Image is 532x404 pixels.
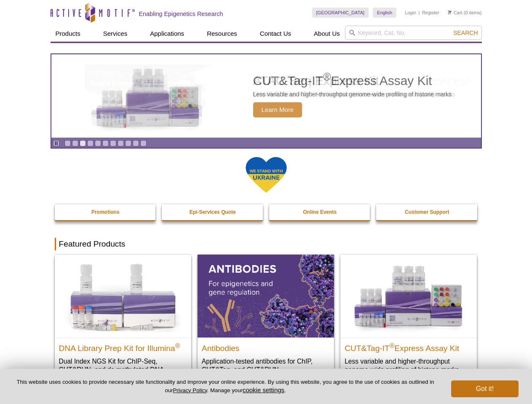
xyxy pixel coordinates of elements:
h2: CUT&Tag-IT Express Assay Kit [253,74,452,87]
a: Login [405,10,416,16]
strong: Epi-Services Quote [190,209,236,215]
a: Services [98,26,133,42]
a: Register [422,10,439,16]
a: Go to slide 1 [64,140,71,146]
p: This website uses cookies to provide necessary site functionality and improve your online experie... [13,378,437,394]
li: (0 items) [448,8,482,18]
input: Keyword, Cat. No. [345,26,482,40]
button: cookie settings [243,386,284,393]
a: English [373,8,396,18]
a: Customer Support [376,204,478,220]
strong: Customer Support [405,209,449,215]
h2: Enabling Epigenetics Research [139,10,223,18]
a: Go to slide 9 [125,140,131,146]
h2: CUT&Tag-IT Express Assay Kit [345,340,473,353]
a: Go to slide 11 [140,140,147,146]
a: Go to slide 10 [133,140,139,146]
a: Go to slide 3 [80,140,86,146]
strong: Promotions [91,209,120,215]
p: Dual Index NGS Kit for ChIP-Seq, CUT&RUN, and ds methylated DNA assays. [59,357,187,383]
a: Epi-Services Quote [162,204,264,220]
a: CUT&Tag-IT® Express Assay Kit CUT&Tag-IT®Express Assay Kit Less variable and higher-throughput ge... [340,255,477,382]
button: Search [451,29,480,37]
button: Got it! [451,380,519,397]
a: Go to slide 5 [95,140,101,146]
h2: Antibodies [202,340,330,353]
a: Cart [448,10,462,16]
a: Promotions [55,204,157,220]
a: Contact Us [255,26,296,42]
img: CUT&Tag-IT® Express Assay Kit [340,255,477,337]
img: We Stand With Ukraine [245,156,287,194]
h2: Featured Products [55,238,478,250]
a: Toggle autoplay [53,140,59,146]
a: Online Events [269,204,371,220]
p: Application-tested antibodies for ChIP, CUT&Tag, and CUT&RUN. [202,357,330,374]
sup: ® [175,342,180,349]
a: Privacy Policy [173,387,207,393]
a: Go to slide 2 [72,140,78,146]
img: All Antibodies [198,255,334,337]
a: Products [51,26,86,42]
a: Go to slide 4 [87,140,94,146]
p: Less variable and higher-throughput genome-wide profiling of histone marks​. [345,357,473,374]
a: Resources [202,26,242,42]
a: [GEOGRAPHIC_DATA] [312,8,369,18]
h2: DNA Library Prep Kit for Illumina [59,340,187,353]
a: All Antibodies Antibodies Application-tested antibodies for ChIP, CUT&Tag, and CUT&RUN. [198,255,334,382]
li: | [419,8,420,18]
sup: ® [323,71,331,82]
strong: Online Events [303,209,337,215]
span: Search [453,29,478,36]
article: CUT&Tag-IT Express Assay Kit [51,54,481,138]
a: DNA Library Prep Kit for Illumina DNA Library Prep Kit for Illumina® Dual Index NGS Kit for ChIP-... [55,255,191,391]
p: Less variable and higher-throughput genome-wide profiling of histone marks [253,90,452,98]
a: Go to slide 7 [110,140,116,146]
a: Go to slide 6 [102,140,109,146]
img: Your Cart [448,10,452,14]
img: CUT&Tag-IT Express Assay Kit [78,50,217,142]
span: Learn More [253,102,302,117]
a: Go to slide 8 [118,140,124,146]
a: CUT&Tag-IT Express Assay Kit CUT&Tag-IT®Express Assay Kit Less variable and higher-throughput gen... [51,54,481,138]
img: DNA Library Prep Kit for Illumina [55,255,191,337]
sup: ® [390,342,395,349]
a: Applications [145,26,189,42]
a: About Us [309,26,345,42]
